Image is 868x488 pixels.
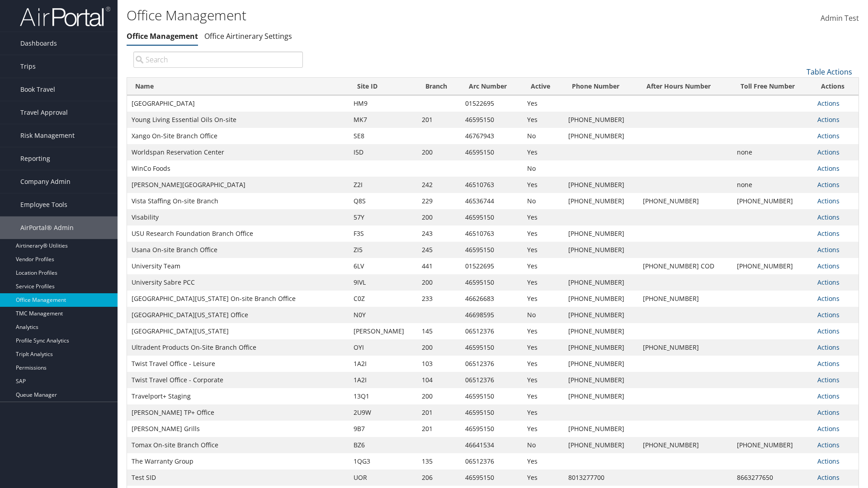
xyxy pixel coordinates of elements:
[564,356,638,372] td: [PHONE_NUMBER]
[564,177,638,193] td: [PHONE_NUMBER]
[127,307,349,323] td: [GEOGRAPHIC_DATA][US_STATE] Office
[20,170,71,193] span: Company Admin
[349,242,417,258] td: ZI5
[417,291,461,307] td: 233
[127,404,349,421] td: [PERSON_NAME] TP+ Office
[564,421,638,437] td: [PHONE_NUMBER]
[133,52,303,68] input: Search
[821,5,859,33] a: Admin Test
[461,404,523,421] td: 46595150
[638,291,732,307] td: [PHONE_NUMBER]
[349,177,417,193] td: Z2I
[127,291,349,307] td: [GEOGRAPHIC_DATA][US_STATE] On-site Branch Office
[564,388,638,404] td: [PHONE_NUMBER]
[417,453,461,469] td: 135
[523,193,563,209] td: No
[813,78,859,95] th: Actions
[417,388,461,404] td: 200
[417,356,461,372] td: 103
[127,128,349,144] td: Xango On-Site Branch Office
[127,6,615,25] h1: Office Management
[817,229,840,238] a: Actions
[817,441,840,449] a: Actions
[127,78,349,95] th: Name: activate to sort column ascending
[349,339,417,356] td: OYI
[564,128,638,144] td: [PHONE_NUMBER]
[638,339,732,356] td: [PHONE_NUMBER]
[523,225,563,242] td: Yes
[461,421,523,437] td: 46595150
[127,209,349,225] td: Visability
[349,274,417,291] td: 9IVL
[349,437,417,453] td: BZ6
[461,95,523,112] td: 01522695
[817,392,840,400] a: Actions
[564,225,638,242] td: [PHONE_NUMBER]
[349,404,417,421] td: 2U9W
[417,193,461,209] td: 229
[127,31,198,41] a: Office Management
[349,258,417,274] td: 6LV
[523,453,563,469] td: Yes
[523,258,563,274] td: Yes
[817,197,840,205] a: Actions
[817,424,840,433] a: Actions
[127,242,349,258] td: Usana On-site Branch Office
[349,307,417,323] td: N0Y
[817,180,840,189] a: Actions
[638,78,732,95] th: After Hours Number: activate to sort column ascending
[417,274,461,291] td: 200
[127,323,349,339] td: [GEOGRAPHIC_DATA][US_STATE]
[417,404,461,421] td: 201
[461,144,523,160] td: 46595150
[349,356,417,372] td: 1A2I
[349,372,417,388] td: 1A2I
[523,372,563,388] td: Yes
[461,274,523,291] td: 46595150
[564,78,638,95] th: Phone Number: activate to sort column ascending
[417,112,461,128] td: 201
[20,147,50,170] span: Reporting
[127,453,349,469] td: The Warranty Group
[349,78,417,95] th: Site ID: activate to sort column ascending
[638,258,732,274] td: [PHONE_NUMBER] COD
[417,242,461,258] td: 245
[127,177,349,193] td: [PERSON_NAME][GEOGRAPHIC_DATA]
[461,242,523,258] td: 46595150
[127,339,349,356] td: Ultradent Products On-Site Branch Office
[127,144,349,160] td: Worldspan Reservation Center
[20,193,67,216] span: Employee Tools
[817,213,840,221] a: Actions
[732,258,813,274] td: [PHONE_NUMBER]
[127,421,349,437] td: [PERSON_NAME] Grills
[817,473,840,482] a: Actions
[807,67,852,77] a: Table Actions
[127,225,349,242] td: USU Research Foundation Branch Office
[349,209,417,225] td: 57Y
[523,437,563,453] td: No
[417,372,461,388] td: 104
[127,372,349,388] td: Twist Travel Office - Corporate
[349,95,417,112] td: HM9
[564,112,638,128] td: [PHONE_NUMBER]
[127,112,349,128] td: Young Living Essential Oils On-site
[127,258,349,274] td: University Team
[349,193,417,209] td: Q8S
[732,437,813,453] td: [PHONE_NUMBER]
[817,375,840,384] a: Actions
[461,177,523,193] td: 46510763
[523,469,563,486] td: Yes
[349,144,417,160] td: I5D
[417,323,461,339] td: 145
[461,225,523,242] td: 46510763
[461,112,523,128] td: 46595150
[461,209,523,225] td: 46595150
[564,193,638,209] td: [PHONE_NUMBER]
[349,112,417,128] td: MK7
[732,193,813,209] td: [PHONE_NUMBER]
[564,323,638,339] td: [PHONE_NUMBER]
[349,225,417,242] td: F3S
[20,216,74,239] span: AirPortal® Admin
[817,457,840,465] a: Actions
[417,177,461,193] td: 242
